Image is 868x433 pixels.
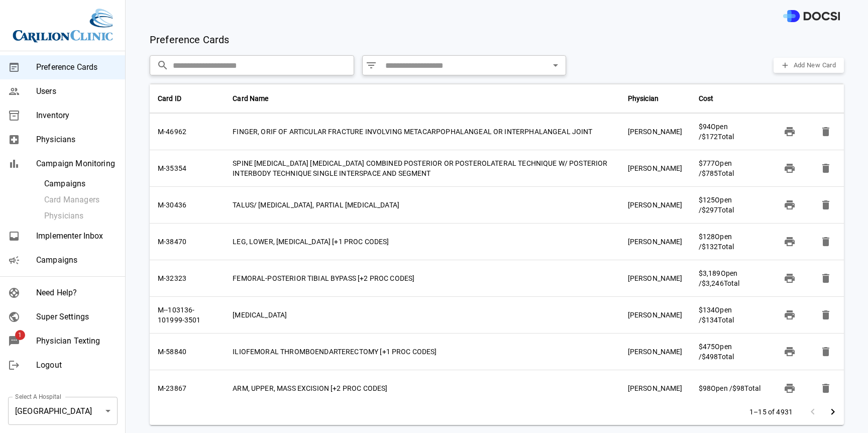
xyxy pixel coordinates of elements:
td: [PERSON_NAME] [620,334,691,370]
td: M-32323 [150,260,225,297]
span: $777 [699,159,715,167]
td: Open / Total [691,334,772,370]
button: Go to next page [823,402,843,422]
span: $134 [699,306,715,314]
td: M-38470 [150,224,225,260]
td: Open / Total [691,297,772,334]
span: $134 [702,316,718,324]
td: M--103136-101999-3501 [150,297,225,334]
td: [PERSON_NAME] [620,370,691,407]
td: M-58840 [150,334,225,370]
span: Preference Cards [36,61,117,73]
span: Physicians [36,134,117,146]
td: [PERSON_NAME] [620,260,691,297]
td: Open / Total [691,260,772,297]
th: Card ID [150,83,225,114]
div: FEMORAL-POSTERIOR TIBIAL BYPASS [+2 PROC CODES] [233,273,611,283]
img: DOCSI Logo [783,10,840,23]
img: Site Logo [13,8,113,43]
div: TALUS/ [MEDICAL_DATA], PARTIAL [MEDICAL_DATA] [233,200,611,210]
span: $785 [702,169,718,177]
th: Cost [691,83,772,114]
div: [GEOGRAPHIC_DATA] [8,397,118,425]
td: M-46962 [150,114,225,150]
span: $94 [699,123,711,131]
td: Open / Total [691,370,772,407]
td: Open / Total [691,224,772,260]
span: Physician Texting [36,335,117,347]
th: Physician [620,83,691,114]
div: ILIOFEMORAL THROMBOENDARTERECTOMY [+1 PROC CODES] [233,347,611,357]
div: LEG, LOWER, [MEDICAL_DATA] [+1 PROC CODES] [233,237,611,247]
span: Implementer Inbox [36,230,117,242]
td: [PERSON_NAME] [620,114,691,150]
td: [PERSON_NAME] [620,150,691,187]
span: $3,246 [702,279,724,287]
td: [PERSON_NAME] [620,297,691,334]
td: M-30436 [150,187,225,224]
span: $3,189 [699,269,721,277]
div: ARM, UPPER, MASS EXCISION [+2 PROC CODES] [233,383,611,393]
span: $498 [702,353,718,361]
td: M-35354 [150,150,225,187]
th: Card Name [225,83,619,114]
span: Users [36,85,117,97]
button: Open [549,58,563,72]
div: FINGER, ORIF OF ARTICULAR FRACTURE INVOLVING METACARPOPHALANGEAL OR INTERPHALANGEAL JOINT [233,127,611,137]
span: $172 [702,133,718,141]
span: $98 [699,384,711,392]
span: $132 [702,243,718,251]
span: Inventory [36,110,117,122]
span: Super Settings [36,311,117,323]
span: Campaigns [44,178,117,190]
td: M-23867 [150,370,225,407]
span: 1 [15,330,25,340]
div: [MEDICAL_DATA] [233,310,611,320]
td: [PERSON_NAME] [620,187,691,224]
p: Preference Cards [150,32,229,47]
button: Add New Card [774,58,844,73]
td: [PERSON_NAME] [620,224,691,260]
td: Open / Total [691,187,772,224]
span: Logout [36,359,117,371]
span: $128 [699,233,715,241]
p: 1–15 of 4931 [749,407,793,417]
span: $475 [699,343,715,351]
div: SPINE [MEDICAL_DATA] [MEDICAL_DATA] COMBINED POSTERIOR OR POSTEROLATERAL TECHNIQUE W/ POSTERIOR I... [233,158,611,178]
span: $297 [702,206,718,214]
label: Select A Hospital [15,392,61,401]
span: $98 [732,384,744,392]
span: Campaign Monitoring [36,158,117,170]
span: Campaigns [36,254,117,266]
span: Need Help? [36,287,117,299]
td: Open / Total [691,114,772,150]
span: $125 [699,196,715,204]
td: Open / Total [691,150,772,187]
